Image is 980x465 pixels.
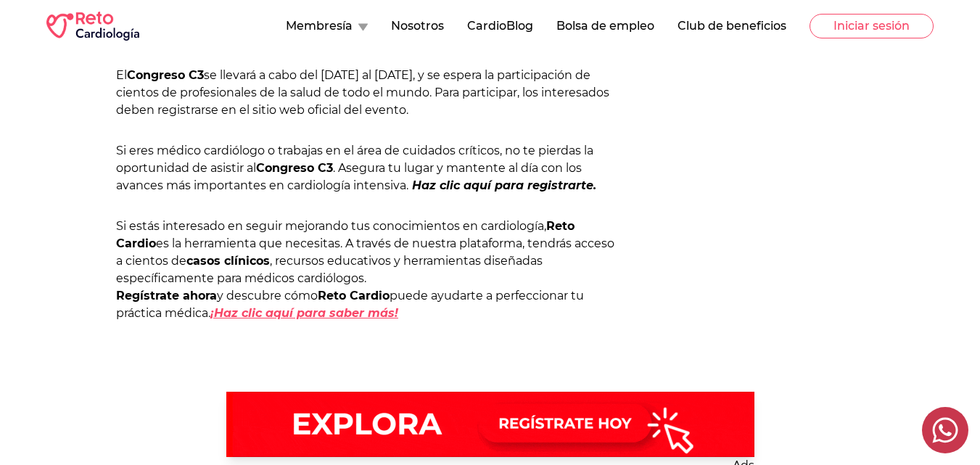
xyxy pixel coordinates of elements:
img: Ad - web | blog-post | banner | silanes medclass | 2025-09-15 | 1 [226,392,754,457]
button: Club de beneficios [678,17,786,35]
strong: Regístrate ahora [116,289,217,303]
button: Nosotros [391,17,444,35]
p: El se llevará a cabo del [DATE] al [DATE], y se espera la participación de cientos de profesional... [116,67,614,119]
button: CardioBlog [467,17,533,35]
strong: casos clínicos [186,254,270,268]
strong: Congreso C3 [127,68,204,82]
button: Bolsa de empleo [556,17,654,35]
button: Membresía [286,17,368,35]
strong: Reto Cardio [318,289,390,303]
p: Si estás interesado en seguir mejorando tus conocimientos en cardiología, es la herramienta que n... [116,218,614,322]
img: RETO Cardio Logo [46,12,139,41]
a: ¡Haz clic aquí para saber más! [210,306,398,320]
button: Iniciar sesión [810,14,934,38]
a: Haz clic aquí para registrarte. [412,178,596,192]
strong: Congreso C3 [256,161,333,175]
p: Si eres médico cardiólogo o trabajas en el área de cuidados críticos, no te pierdas la oportunida... [116,142,614,194]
